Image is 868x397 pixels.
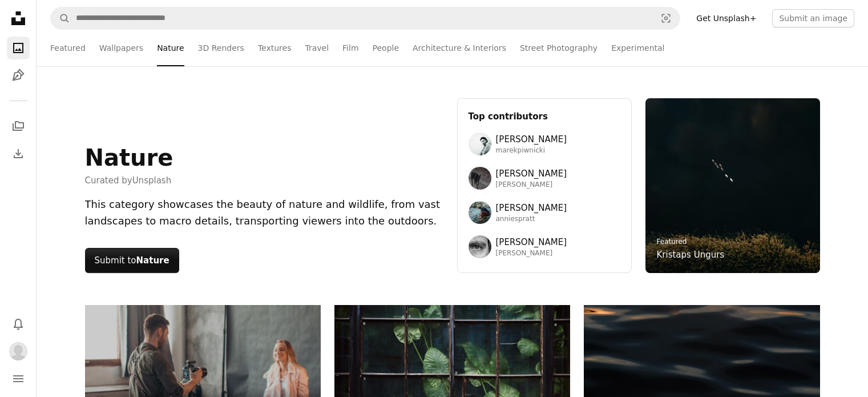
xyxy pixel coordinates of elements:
a: Collections [7,115,30,138]
span: [PERSON_NAME] [496,167,567,181]
a: Avatar of user Marek Piwnicki[PERSON_NAME]marekpiwnicki [469,133,620,155]
a: Avatar of user Annie Spratt[PERSON_NAME]anniespratt [469,201,620,224]
img: Avatar of user Annie Spratt [469,201,491,224]
a: Get Unsplash+ [689,9,763,27]
span: marekpiwnicki [496,146,567,155]
button: Submit to Nature [85,248,179,273]
a: 3D Renders [198,30,244,66]
a: Textures [258,30,292,66]
a: Wallpapers [99,30,143,66]
button: Menu [7,367,30,390]
div: This category showcases the beauty of nature and wildlife, from vast landscapes to macro details,... [85,197,443,230]
button: Profile [7,340,30,363]
img: Avatar of user Deepak Verma [9,342,27,360]
h1: Nature [85,144,173,171]
button: Visual search [652,7,680,29]
a: Featured [50,30,86,66]
button: Submit an image [772,9,854,27]
img: Avatar of user Wolfgang Hasselmann [469,167,491,190]
a: Architecture & Interiors [413,30,506,66]
span: [PERSON_NAME] [496,249,567,258]
img: Avatar of user Marek Piwnicki [469,133,491,155]
a: Unsplash [132,175,172,186]
a: Travel [305,30,329,66]
a: Featured [657,238,687,246]
a: Avatar of user Francesco Ungaro[PERSON_NAME][PERSON_NAME] [469,235,620,258]
span: [PERSON_NAME] [496,235,567,249]
span: [PERSON_NAME] [496,181,567,190]
form: Find visuals sitewide [50,7,680,30]
span: Curated by [85,174,173,187]
h3: Top contributors [469,110,620,123]
a: Street Photography [520,30,597,66]
span: [PERSON_NAME] [496,133,567,146]
a: Film [342,30,358,66]
a: People [373,30,399,66]
a: Kristaps Ungurs [657,248,725,262]
span: anniespratt [496,215,567,224]
a: Avatar of user Wolfgang Hasselmann[PERSON_NAME][PERSON_NAME] [469,167,620,190]
span: [PERSON_NAME] [496,201,567,215]
a: Download History [7,142,30,165]
a: Illustrations [7,64,30,87]
a: Photos [7,37,30,59]
strong: Nature [136,255,169,266]
a: Experimental [611,30,664,66]
button: Notifications [7,312,30,335]
img: Avatar of user Francesco Ungaro [469,235,491,258]
button: Search Unsplash [51,7,70,29]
